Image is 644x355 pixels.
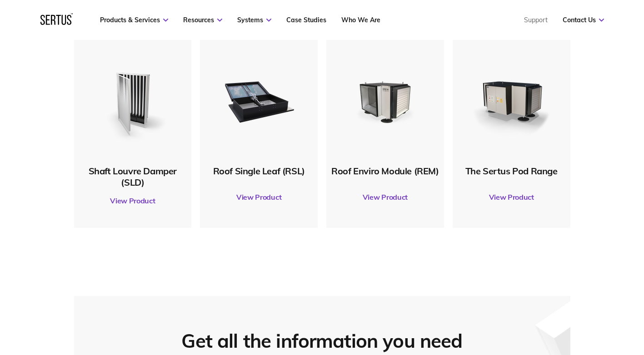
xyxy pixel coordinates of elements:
a: View Product [457,184,566,210]
div: Shaft Louvre Damper (SLD) [79,165,187,188]
div: The Sertus Pod Range [457,165,566,177]
a: View Product [79,188,187,213]
a: Systems [237,16,271,24]
iframe: Chat Widget [480,250,644,355]
div: Roof Single Leaf (RSL) [205,165,313,177]
a: Resources [183,16,222,24]
a: Contact Us [563,16,604,24]
a: View Product [331,184,439,210]
a: Support [524,16,548,24]
a: Products & Services [100,16,168,24]
a: Case Studies [286,16,326,24]
a: View Product [205,184,313,210]
div: Roof Enviro Module (REM) [331,165,439,177]
a: Who We Are [341,16,380,24]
